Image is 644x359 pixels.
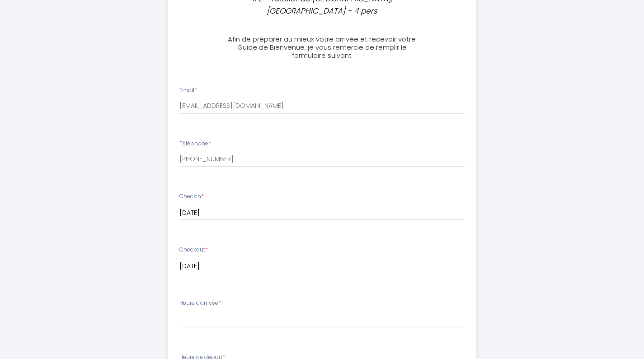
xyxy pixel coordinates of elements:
[179,140,211,148] label: Téléphone
[179,192,204,201] label: Checkin
[179,86,197,95] label: Email
[179,299,221,308] label: Heure d'arrivée
[179,246,208,254] label: Checkout
[221,35,423,60] h3: Afin de préparer au mieux votre arrivée et recevoir votre Guide de Bienvenue, je vous remercie de...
